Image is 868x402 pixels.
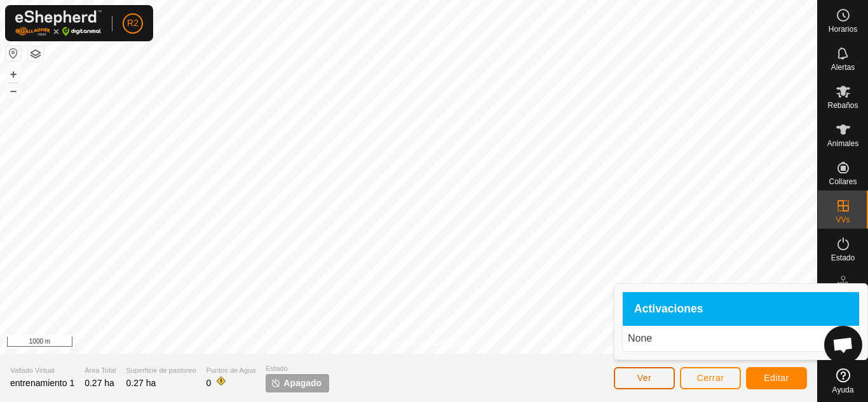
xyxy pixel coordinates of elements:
img: Logo Gallagher [15,10,102,36]
span: Collares [829,178,857,185]
span: R2 [127,17,139,30]
span: Estado [266,363,329,374]
span: Editar [764,373,789,383]
button: – [6,83,21,98]
span: Puntos de Agua [207,365,256,376]
span: VVs [836,216,850,224]
button: Restablecer Mapa [6,46,21,61]
img: apagar [271,378,281,388]
span: 0.27 ha [126,378,156,388]
span: Rebaños [827,102,858,109]
button: Ver [614,367,675,389]
button: Editar [746,367,807,389]
span: Ayuda [832,386,854,394]
span: Vallado Virtual [10,365,74,376]
button: + [6,67,21,82]
span: 0.27 ha [85,378,114,388]
span: Ver [637,373,652,383]
div: Chat abierto [824,326,862,364]
a: Ayuda [818,363,868,399]
span: Cerrar [697,373,724,383]
p: None [628,331,854,346]
span: Alertas [831,64,855,71]
span: Área Total [85,365,116,376]
span: Horarios [829,25,857,33]
button: Capas del Mapa [28,46,43,62]
span: Activaciones [634,304,703,315]
span: Estado [831,254,855,262]
a: Política de Privacidad [343,337,416,349]
span: entrenamiento 1 [10,378,74,388]
span: 0 [207,378,212,388]
a: Contáctenos [431,337,474,349]
span: Animales [827,140,858,147]
span: Superficie de pastoreo [126,365,196,376]
span: Apagado [283,377,322,390]
button: Cerrar [680,367,741,389]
